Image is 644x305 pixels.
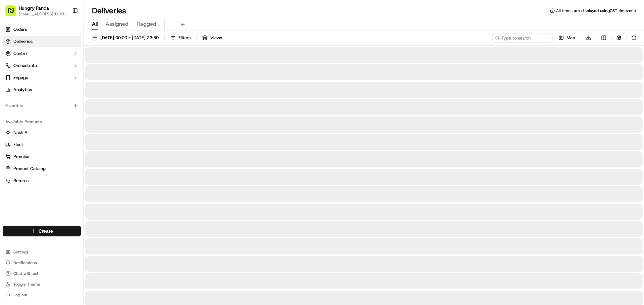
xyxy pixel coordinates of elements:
[13,260,37,265] span: Notifications
[3,226,81,236] button: Create
[5,178,78,184] a: Returns
[13,271,38,276] span: Chat with us!
[13,142,23,148] span: Fleet
[13,51,28,57] span: Control
[3,280,81,289] button: Toggle Theme
[13,39,33,45] span: Deliveries
[13,292,27,298] span: Log out
[492,33,553,43] input: Type to search
[137,20,156,28] span: Flagged
[13,154,29,160] span: Promise
[106,20,128,28] span: Assigned
[3,48,81,59] button: Control
[3,24,81,35] a: Orders
[5,154,78,160] a: Promise
[3,84,81,95] a: Analytics
[3,100,81,111] div: Favorites
[92,5,126,16] h1: Deliveries
[89,33,162,43] button: [DATE] 00:00 - [DATE] 23:59
[3,247,81,257] button: Settings
[13,26,27,32] span: Orders
[13,249,29,255] span: Settings
[3,175,81,186] button: Returns
[3,151,81,162] button: Promise
[555,33,578,43] button: Map
[13,75,28,81] span: Engage
[3,258,81,268] button: Notifications
[178,35,191,41] span: Filters
[3,60,81,71] button: Orchestrate
[13,166,46,172] span: Product Catalog
[3,72,81,83] button: Engage
[629,33,639,43] button: Refresh
[567,35,575,41] span: Map
[3,269,81,278] button: Chat with us!
[167,33,194,43] button: Filters
[3,3,69,19] button: Hungry Panda[EMAIL_ADDRESS][DOMAIN_NAME]
[5,166,78,172] a: Product Catalog
[13,87,32,93] span: Analytics
[3,290,81,300] button: Log out
[199,33,225,43] button: Views
[3,163,81,174] button: Product Catalog
[100,35,159,41] span: [DATE] 00:00 - [DATE] 23:59
[3,36,81,47] a: Deliveries
[13,178,29,184] span: Returns
[5,130,78,136] a: Nash AI
[3,127,81,138] button: Nash AI
[3,139,81,150] button: Fleet
[13,282,40,287] span: Toggle Theme
[210,35,222,41] span: Views
[39,228,53,234] span: Create
[19,11,67,17] button: [EMAIL_ADDRESS][DOMAIN_NAME]
[5,142,78,148] a: Fleet
[13,130,29,136] span: Nash AI
[92,20,98,28] span: All
[556,8,636,13] span: All times are displayed using CST timezone
[3,117,81,127] div: Available Products
[19,5,49,11] button: Hungry Panda
[13,63,37,69] span: Orchestrate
